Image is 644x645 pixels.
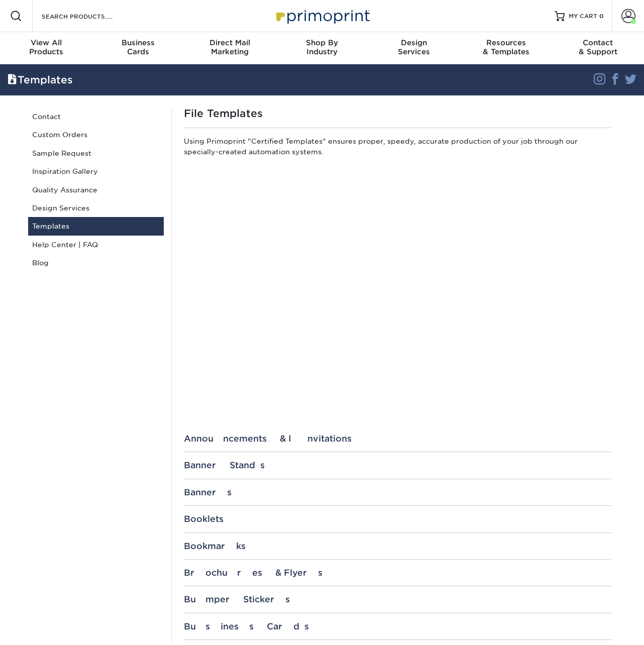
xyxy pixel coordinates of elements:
span: Business [92,38,184,47]
div: Marketing [184,38,276,56]
a: Direct MailMarketing [184,32,276,64]
span: MY CART [569,12,597,21]
a: Contact& Support [552,32,644,64]
input: SEARCH PRODUCTS..... [41,10,139,22]
a: BusinessCards [92,32,184,64]
p: Using Primoprint "Certified Templates" ensures proper, speedy, accurate production of your job th... [184,136,611,161]
div: Banners [184,487,611,497]
span: Resources [460,38,552,47]
a: Inspiration Gallery [28,162,164,180]
img: Primoprint [272,5,372,27]
span: Design [368,38,460,47]
div: Banner Stands [184,460,611,470]
div: & Support [552,38,644,56]
div: Booklets [184,514,611,524]
a: Resources& Templates [460,32,552,64]
div: Bumper Stickers [184,594,611,604]
div: Announcements & Invitations [184,434,611,444]
a: Design Services [28,199,164,217]
a: Custom Orders [28,126,164,144]
div: Cards [92,38,184,56]
a: Templates [28,217,164,235]
div: Business Cards [184,621,611,631]
span: Shop By [276,38,368,47]
span: Contact [552,38,644,47]
span: 0 [599,13,604,20]
a: Help Center | FAQ [28,236,164,254]
a: DesignServices [368,32,460,64]
a: Blog [28,254,164,272]
a: Contact [28,107,164,126]
div: & Templates [460,38,552,56]
div: Services [368,38,460,56]
div: Brochures & Flyers [184,568,611,578]
div: Industry [276,38,368,56]
a: Quality Assurance [28,181,164,199]
a: Shop ByIndustry [276,32,368,64]
div: Bookmarks [184,541,611,551]
span: Direct Mail [184,38,276,47]
a: Sample Request [28,144,164,162]
h1: File Templates [184,107,611,120]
